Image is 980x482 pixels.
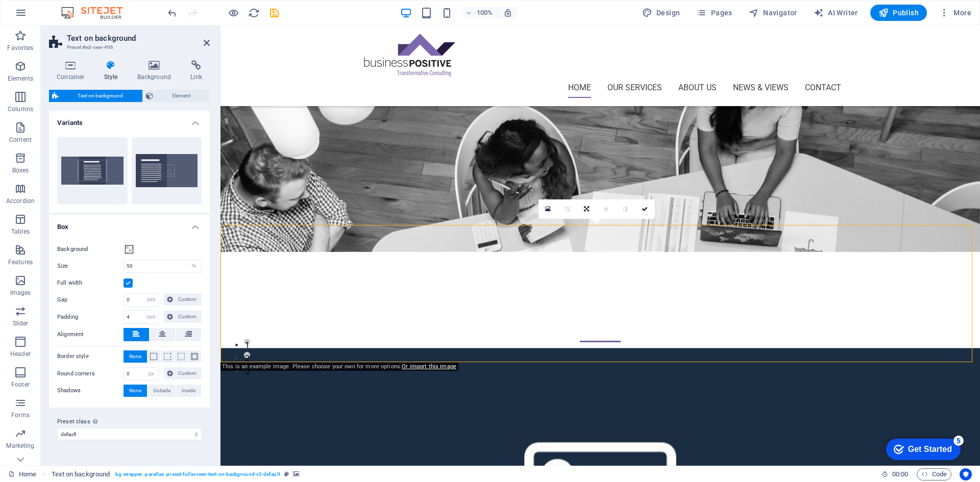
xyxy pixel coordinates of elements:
span: Custom [176,311,199,323]
span: Inside [182,385,195,397]
label: Full width [57,277,124,289]
img: Editor Logo [59,7,135,19]
button: Outside [148,385,176,397]
span: Custom [176,293,199,306]
a: Or import this image [402,363,456,370]
p: Accordion [6,197,35,205]
button: 2 [23,326,30,333]
span: : [899,470,901,478]
span: Navigator [749,8,797,18]
p: Marketing [6,442,34,450]
div: This is an example image. Please choose your own for more options. [220,363,458,371]
p: Images [10,289,31,297]
label: Padding [57,311,124,323]
i: On resize automatically adjust zoom level to fit chosen device. [503,8,512,17]
h4: Background [130,60,183,82]
label: Gap [57,294,124,306]
button: Pages [692,5,736,21]
h4: Style [96,60,130,82]
p: Forms [11,411,30,419]
div: Get Started 5 items remaining, 0% complete [8,5,83,27]
label: Border style [57,350,124,363]
nav: breadcrumb [52,468,299,480]
span: Custom [176,367,199,379]
h4: Link [183,60,210,82]
h6: 100% [477,7,493,19]
p: Features [8,258,33,266]
button: None [124,350,147,363]
p: Columns [8,105,33,113]
h3: Preset #ed-new-496 [67,43,189,52]
span: Design [642,8,680,18]
button: Design [638,5,684,21]
button: 100% [461,7,498,19]
button: More [935,5,975,21]
button: Custom [164,311,202,323]
span: Code [921,468,947,480]
span: Element [156,90,207,102]
p: Elements [8,74,34,83]
i: This element is a customizable preset [284,471,289,477]
i: Reload page [248,7,260,19]
p: Header [10,350,31,358]
label: Alignment [57,328,124,341]
h4: Container [49,60,96,82]
span: None [129,350,141,363]
i: Undo: Add element (Ctrl+Z) [166,7,178,19]
span: Text on background [62,90,139,102]
p: Footer [11,380,30,389]
p: Boxes [12,166,29,174]
a: Crop mode [558,199,577,219]
button: 3 [23,339,30,345]
button: undo [166,7,178,19]
p: Content [9,136,32,144]
button: Code [917,468,951,480]
h6: Session time [881,468,909,480]
span: More [939,8,971,18]
i: This element contains a background [293,471,299,477]
button: Custom [164,293,202,306]
i: Save (Ctrl+S) [268,7,280,19]
button: 1 [23,313,30,319]
h2: Text on background [67,34,210,43]
h4: Variants [49,111,210,129]
span: . bg-wrapper .parallax .preset-fullscreen-text-on-background-v2-default [114,468,280,480]
button: None [124,385,147,397]
label: Size [57,263,124,269]
div: Get Started [30,11,74,20]
div: 5 [76,2,86,12]
button: Element [143,90,210,102]
span: AI Writer [814,8,858,18]
a: Blur [597,199,616,219]
span: Outside [153,385,170,397]
p: Favorites [7,44,33,52]
span: None [129,385,141,397]
button: AI Writer [810,5,862,21]
button: Inside [176,385,201,397]
label: Preset class [57,416,202,428]
a: Select files from the file manager, stock photos, or upload file(s) [538,199,558,219]
button: Custom [164,367,202,379]
label: Background [57,243,124,256]
div: Design (Ctrl+Alt+Y) [638,5,684,21]
label: Round corners [57,368,124,380]
button: Navigator [745,5,801,21]
button: Usercentrics [960,468,972,480]
span: Click to select. Double-click to edit [52,468,110,480]
button: Text on background [49,90,142,102]
a: Click to cancel selection. Double-click to open Pages [8,468,36,480]
a: Change orientation [577,199,597,219]
button: reload [248,7,260,19]
span: 00 00 [892,468,908,480]
span: Publish [878,8,919,18]
h4: Box [49,215,210,233]
button: Publish [870,5,927,21]
button: Click here to leave preview mode and continue editing [227,7,239,19]
p: Tables [11,227,30,236]
p: Slider [13,319,29,327]
span: Pages [696,8,732,18]
a: Confirm ( Ctrl ⏎ ) [635,199,655,219]
label: Shadows [57,385,124,397]
button: save [268,7,280,19]
a: Greyscale [616,199,635,219]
